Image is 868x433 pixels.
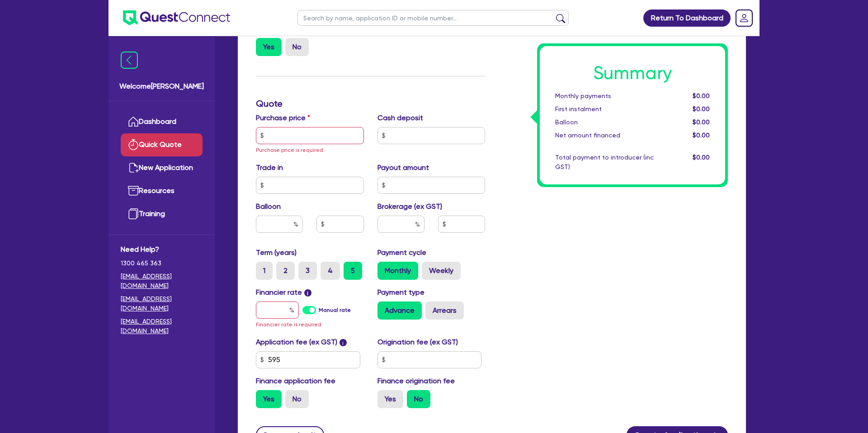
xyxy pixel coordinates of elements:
span: $0.00 [693,154,710,161]
img: new-application [128,162,139,173]
img: quick-quote [128,139,139,150]
label: Brokerage (ex GST) [377,201,442,212]
span: i [340,339,347,346]
a: Quick Quote [121,133,203,156]
a: Resources [121,179,203,202]
span: $0.00 [693,132,710,139]
span: 1300 465 363 [121,259,203,268]
a: [EMAIL_ADDRESS][DOMAIN_NAME] [121,272,203,291]
a: Return To Dashboard [643,9,731,27]
label: No [407,390,430,408]
span: $0.00 [693,92,710,99]
label: 1 [256,262,273,280]
label: 3 [298,262,317,280]
label: Weekly [422,262,461,280]
label: Monthly [377,262,418,280]
label: 5 [344,262,362,280]
label: Arrears [425,301,464,320]
label: Application fee (ex GST) [256,337,337,348]
div: Total payment to introducer (inc GST) [548,153,660,172]
label: No [285,38,309,56]
label: Payout amount [377,162,429,173]
a: [EMAIL_ADDRESS][DOMAIN_NAME] [121,294,203,313]
label: Yes [256,38,282,56]
label: Advance [377,301,422,320]
label: Origination fee (ex GST) [377,337,458,348]
label: No [285,390,309,408]
a: Training [121,202,203,226]
label: Yes [256,390,282,408]
div: Monthly payments [548,91,660,101]
label: Financier rate [256,287,311,298]
span: $0.00 [693,105,710,113]
div: Balloon [548,118,660,127]
img: quest-connect-logo-blue [123,10,230,25]
label: Manual rate [319,306,351,314]
span: Financier rate is required [256,321,321,328]
img: resources [128,185,139,196]
a: [EMAIL_ADDRESS][DOMAIN_NAME] [121,317,203,336]
span: Need Help? [121,244,203,255]
img: training [128,208,139,219]
label: Purchase price [256,113,310,123]
span: Welcome [PERSON_NAME] [119,81,204,92]
a: Dropdown toggle [732,6,756,30]
span: Purchase price is required [256,147,323,153]
label: Cash deposit [377,113,423,123]
label: Term (years) [256,247,297,258]
input: Search by name, application ID or mobile number... [297,10,569,26]
label: Balloon [256,201,281,212]
label: Payment type [377,287,425,298]
h1: Summary [555,62,710,84]
span: $0.00 [693,118,710,126]
label: Finance origination fee [377,376,455,386]
img: icon-menu-close [121,52,138,69]
label: Finance application fee [256,376,335,386]
div: Net amount financed [548,131,660,140]
a: Dashboard [121,110,203,133]
div: First instalment [548,104,660,114]
label: 2 [276,262,295,280]
span: i [304,289,311,297]
label: 4 [321,262,340,280]
label: Payment cycle [377,247,426,258]
label: Trade in [256,162,283,173]
label: Yes [377,390,403,408]
h3: Quote [256,98,485,109]
a: New Application [121,156,203,179]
